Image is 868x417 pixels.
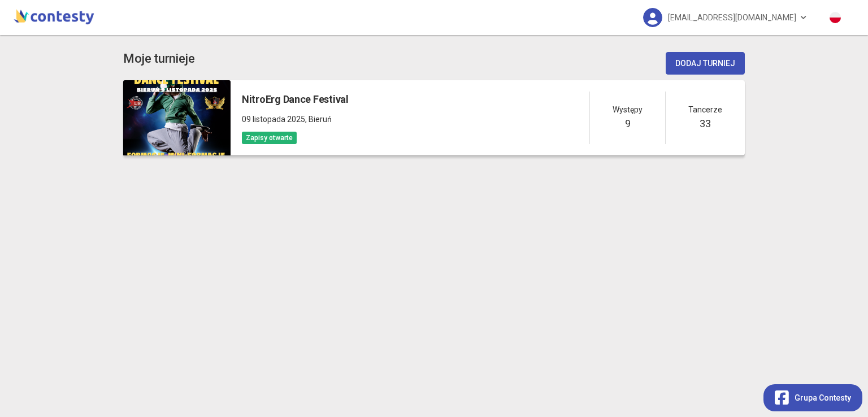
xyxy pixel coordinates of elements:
[242,92,349,107] h5: NitroErg Dance Festival
[123,49,195,69] app-title: competition-list.title
[625,116,631,132] h5: 9
[668,6,796,29] span: [EMAIL_ADDRESS][DOMAIN_NAME]
[688,103,722,116] span: Tancerze
[795,392,851,404] span: Grupa Contesty
[242,132,297,144] span: Zapisy otwarte
[242,115,305,124] span: 09 listopada 2025
[123,49,195,69] h3: Moje turnieje
[666,52,745,75] button: Dodaj turniej
[613,103,643,116] span: Występy
[305,115,332,124] span: , Bieruń
[700,116,710,132] h5: 33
